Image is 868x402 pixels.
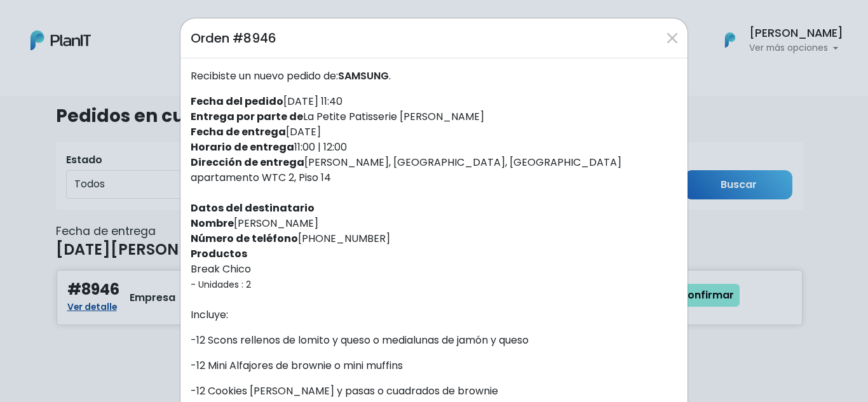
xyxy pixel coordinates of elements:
p: -12 Cookies [PERSON_NAME] y pasas o cuadrados de brownie [191,384,677,399]
button: Close [662,28,682,48]
div: ¿Necesitás ayuda? [65,12,183,37]
strong: Fecha de entrega [191,124,286,139]
strong: Nombre [191,216,234,231]
strong: Productos [191,246,247,261]
h5: Orden #8946 [191,29,276,48]
strong: Datos del destinatario [191,201,315,215]
label: La Petite Patisserie [PERSON_NAME] [191,109,484,124]
span: SAMSUNG [338,69,389,83]
p: Incluye: [191,307,677,323]
p: Recibiste un nuevo pedido de: . [191,69,677,84]
strong: Número de teléfono [191,231,298,246]
strong: Entrega por parte de [191,109,303,124]
p: -12 Mini Alfajores de brownie o mini muffins [191,358,677,373]
strong: Horario de entrega [191,140,294,154]
strong: Dirección de entrega [191,155,304,170]
p: -12 Scons rellenos de lomito y queso o medialunas de jamón y queso [191,333,677,348]
small: - Unidades : 2 [191,278,251,291]
strong: Fecha del pedido [191,94,283,109]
